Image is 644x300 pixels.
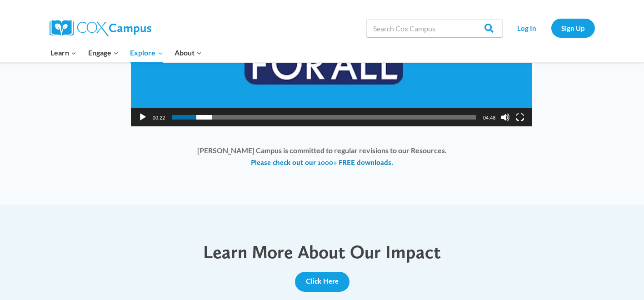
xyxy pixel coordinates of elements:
span: Click Here [306,277,339,285]
img: Cox Campus [50,20,151,36]
a: Learn More About Our Impact [203,241,441,263]
span: 00:22 [153,115,165,120]
button: Fullscreen [515,113,524,122]
a: Please check out our 1000+ FREE downloads. [251,158,393,168]
button: Play [138,113,147,122]
a: Log In [507,19,547,37]
nav: Secondary Navigation [507,19,595,37]
button: Mute [501,113,510,122]
a: Click Here [295,272,349,292]
button: Child menu of About [169,43,208,62]
button: Child menu of Learn [45,43,83,62]
a: Sign Up [551,19,595,37]
nav: Primary Navigation [45,43,208,62]
p: [PERSON_NAME] Campus is committed to regular revisions to our Resources. [18,145,626,168]
span: Time Slider [172,115,476,120]
button: Child menu of Explore [125,43,169,62]
span: 04:48 [483,115,496,120]
input: Search Cox Campus [366,19,503,37]
button: Child menu of Engage [82,43,125,62]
